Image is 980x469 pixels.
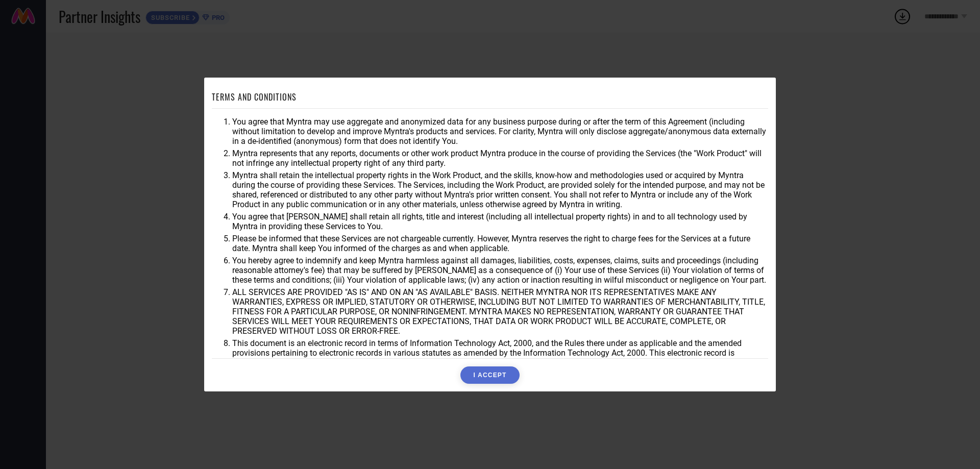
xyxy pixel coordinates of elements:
[232,234,768,253] li: Please be informed that these Services are not chargeable currently. However, Myntra reserves the...
[232,287,768,336] li: ALL SERVICES ARE PROVIDED "AS IS" AND ON AN "AS AVAILABLE" BASIS. NEITHER MYNTRA NOR ITS REPRESEN...
[232,256,768,285] li: You hereby agree to indemnify and keep Myntra harmless against all damages, liabilities, costs, e...
[232,117,768,146] li: You agree that Myntra may use aggregate and anonymized data for any business purpose during or af...
[232,170,768,209] li: Myntra shall retain the intellectual property rights in the Work Product, and the skills, know-ho...
[460,366,519,384] button: I ACCEPT
[232,212,768,231] li: You agree that [PERSON_NAME] shall retain all rights, title and interest (including all intellect...
[212,91,297,103] h1: TERMS AND CONDITIONS
[232,149,768,168] li: Myntra represents that any reports, documents or other work product Myntra produce in the course ...
[232,338,768,367] li: This document is an electronic record in terms of Information Technology Act, 2000, and the Rules...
